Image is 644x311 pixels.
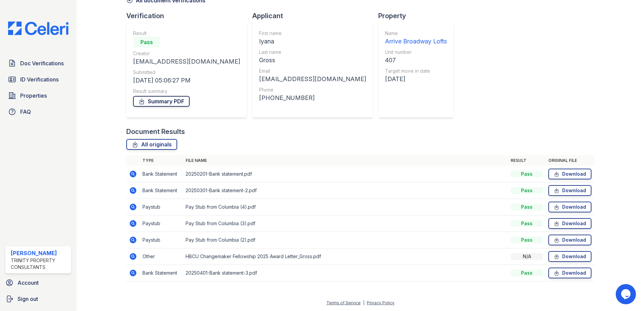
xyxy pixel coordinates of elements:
div: Pass [511,270,543,276]
td: HBCU Changemaker Fellowship 2025 Award Letter_Gross.pdf [183,248,508,265]
div: N/A [511,253,543,260]
a: Sign out [3,292,74,306]
td: 20250301-Bank statement-2.pdf [183,182,508,199]
td: Paystub [140,215,183,232]
a: FAQ [5,105,71,118]
th: Original file [546,155,594,166]
span: Properties [20,92,47,100]
td: Bank Statement [140,182,183,199]
a: Download [548,268,591,278]
div: [DATE] [385,74,447,84]
a: Download [548,202,591,212]
td: Paystub [140,232,183,248]
div: Pass [133,37,160,47]
div: First name [259,30,366,37]
a: Summary PDF [133,96,190,107]
div: Result summary [133,88,240,95]
td: Pay Stub from Columbia (4).pdf [183,199,508,215]
div: 407 [385,56,447,65]
div: Gross [259,56,366,65]
td: Other [140,248,183,265]
div: Arrive Broadway Lofts [385,37,447,46]
span: FAQ [20,108,31,116]
td: Pay Stub from Columbia (2).pdf [183,232,508,248]
iframe: chat widget [616,284,637,304]
a: Doc Verifications [5,57,71,70]
img: CE_Logo_Blue-a8612792a0a2168367f1c8372b55b34899dd931a85d93a1a3d3e32e68fde9ad4.png [3,22,74,35]
div: Submitted [133,69,240,76]
a: Download [548,218,591,229]
div: Last name [259,49,366,56]
div: [EMAIL_ADDRESS][DOMAIN_NAME] [259,74,366,84]
a: ID Verifications [5,73,71,86]
div: Iyana [259,37,366,46]
td: Bank Statement [140,265,183,281]
div: [DATE] 05:06:27 PM [133,76,240,85]
span: Account [18,279,39,287]
div: Pass [511,220,543,227]
div: Creator [133,50,240,57]
a: Account [3,276,74,289]
div: Unit number [385,49,447,56]
a: Properties [5,89,71,102]
td: 20250201-Bank statement.pdf [183,166,508,182]
span: Doc Verifications [20,59,64,67]
span: Sign out [18,295,38,303]
div: Name [385,30,447,37]
div: Verification [126,11,252,21]
div: [PERSON_NAME] [11,249,68,257]
a: Download [548,235,591,245]
a: Download [548,185,591,196]
td: Bank Statement [140,166,183,182]
th: File name [183,155,508,166]
div: Property [378,11,459,21]
div: Applicant [252,11,378,21]
a: Privacy Policy [367,300,394,305]
a: All originals [126,139,177,150]
div: Result [133,30,240,37]
td: Pay Stub from Columbia (3).pdf [183,215,508,232]
td: 20250401-Bank statement-3.pdf [183,265,508,281]
div: [PHONE_NUMBER] [259,93,366,103]
a: Name Arrive Broadway Lofts [385,30,447,46]
div: Pass [511,187,543,194]
td: Paystub [140,199,183,215]
div: Pass [511,204,543,210]
a: Terms of Service [326,300,361,305]
div: Phone [259,87,366,93]
a: Download [548,251,591,262]
span: ID Verifications [20,75,59,83]
th: Type [140,155,183,166]
div: Pass [511,237,543,243]
th: Result [508,155,546,166]
a: Download [548,169,591,179]
div: Email [259,68,366,74]
div: | [363,300,364,305]
div: Trinity Property Consultants [11,257,68,271]
div: [EMAIL_ADDRESS][DOMAIN_NAME] [133,57,240,66]
div: Target move in date [385,68,447,74]
div: Document Results [126,127,185,136]
div: Pass [511,171,543,177]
